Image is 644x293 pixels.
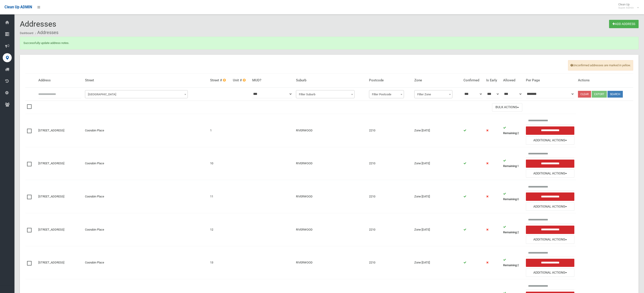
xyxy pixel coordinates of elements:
h4: Address [38,78,81,82]
button: Bulk Actions [492,103,522,112]
button: Additional Actions [526,136,574,145]
h4: Street [85,78,206,82]
span: Filter Postcode [369,90,404,98]
td: 2210 [367,246,413,279]
a: Dashboard [20,32,33,35]
li: Addresses [34,28,58,37]
td: 11 [208,180,231,213]
button: Additional Actions [526,202,574,211]
td: RIVERWOOD [294,246,367,279]
a: [STREET_ADDRESS] [38,228,64,231]
h4: Postcode [369,78,411,82]
h4: Actions [578,78,631,82]
td: Zone [DATE] [413,114,461,147]
button: Export [592,91,607,98]
td: Zone [DATE] [413,213,461,246]
button: Search [607,91,623,98]
td: Coorabin Place [83,180,208,213]
h4: Confirmed [463,78,483,82]
h4: Street # [210,78,229,82]
span: Unconfirmed addresses are marked in yellow. [568,60,633,71]
a: [STREET_ADDRESS] [38,195,64,198]
div: Successfully update address notes. [20,37,639,49]
td: 12 [208,213,231,246]
span: Clean Up [616,3,638,9]
td: 10 [208,147,231,180]
td: 2210 [367,213,413,246]
h4: Allowed [503,78,522,82]
strong: Remaining: [503,231,517,234]
strong: Remaining: [503,197,517,201]
td: Coorabin Place [83,246,208,279]
td: 2 [501,114,524,147]
span: Filter Zone [414,90,452,98]
h4: Zone [414,78,460,82]
td: 2210 [367,147,413,180]
small: Super Admin [618,6,634,9]
h4: Per Page [526,78,574,82]
span: Filter Street [85,90,188,98]
span: Filter Suburb [297,91,353,98]
td: Zone [DATE] [413,147,461,180]
td: RIVERWOOD [294,147,367,180]
button: Additional Actions [526,169,574,178]
h4: Is Early [486,78,500,82]
td: Coorabin Place [83,147,208,180]
td: 13 [208,246,231,279]
button: Additional Actions [526,236,574,244]
strong: Remaining: [503,131,517,135]
td: Coorabin Place [83,114,208,147]
button: Additional Actions [526,268,574,277]
h4: Suburb [296,78,365,82]
a: Add Address [609,20,639,28]
td: 2 [501,246,524,279]
span: Filter Suburb [296,90,354,98]
td: 0 [501,180,524,213]
td: Zone [DATE] [413,180,461,213]
a: [STREET_ADDRESS] [38,261,64,264]
td: 2 [501,213,524,246]
td: Zone [DATE] [413,246,461,279]
td: RIVERWOOD [294,180,367,213]
span: Filter Postcode [370,91,403,98]
strong: Remaining: [503,164,517,168]
td: Coorabin Place [83,213,208,246]
a: [STREET_ADDRESS] [38,162,64,165]
td: 2210 [367,180,413,213]
td: 1 [208,114,231,147]
span: Filter Street [86,91,187,98]
strong: Remaining: [503,263,517,267]
td: 2210 [367,114,413,147]
td: RIVERWOOD [294,114,367,147]
td: RIVERWOOD [294,213,367,246]
a: [STREET_ADDRESS] [38,129,64,132]
span: Filter Zone [415,91,451,98]
span: Addresses [20,19,56,28]
h4: Unit # [233,78,249,82]
a: Clear [578,91,591,98]
h4: MUD? [252,78,292,82]
span: Clean Up ADMIN [5,5,32,9]
td: 1 [501,147,524,180]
